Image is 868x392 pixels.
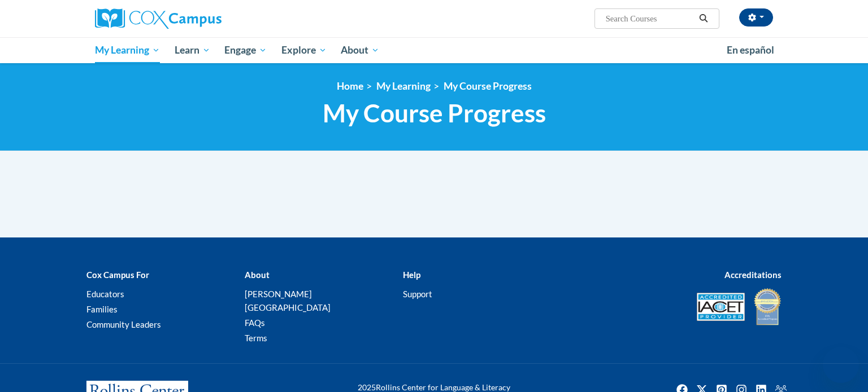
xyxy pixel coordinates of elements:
[95,8,222,29] img: Cox Campus
[78,37,790,63] div: Main menu
[95,8,310,29] a: Cox Campus
[727,44,774,56] span: En español
[403,289,432,299] a: Support
[337,80,363,92] a: Home
[281,43,327,57] span: Explore
[739,8,773,27] button: Account Settings
[341,43,379,57] span: About
[274,37,334,63] a: Explore
[95,43,160,57] span: My Learning
[217,37,274,63] a: Engage
[245,270,270,280] b: About
[697,293,745,321] img: Accredited IACET® Provider
[86,270,149,280] b: Cox Campus For
[86,289,124,299] a: Educators
[175,43,210,57] span: Learn
[753,287,782,327] img: IDA® Accredited
[245,318,265,328] a: FAQs
[719,38,782,62] a: En español
[695,12,712,25] button: Search
[88,37,167,63] a: My Learning
[86,304,118,314] a: Families
[403,270,420,280] b: Help
[323,98,546,128] span: My Course Progress
[823,347,859,383] iframe: Button to launch messaging window
[724,270,782,280] b: Accreditations
[358,382,376,392] span: 2025
[444,80,532,92] a: My Course Progress
[245,333,267,343] a: Terms
[334,37,387,63] a: About
[245,289,331,312] a: [PERSON_NAME][GEOGRAPHIC_DATA]
[86,319,161,329] a: Community Leaders
[224,43,267,57] span: Engage
[605,12,695,25] input: Search Courses
[376,80,431,92] a: My Learning
[167,37,218,63] a: Learn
